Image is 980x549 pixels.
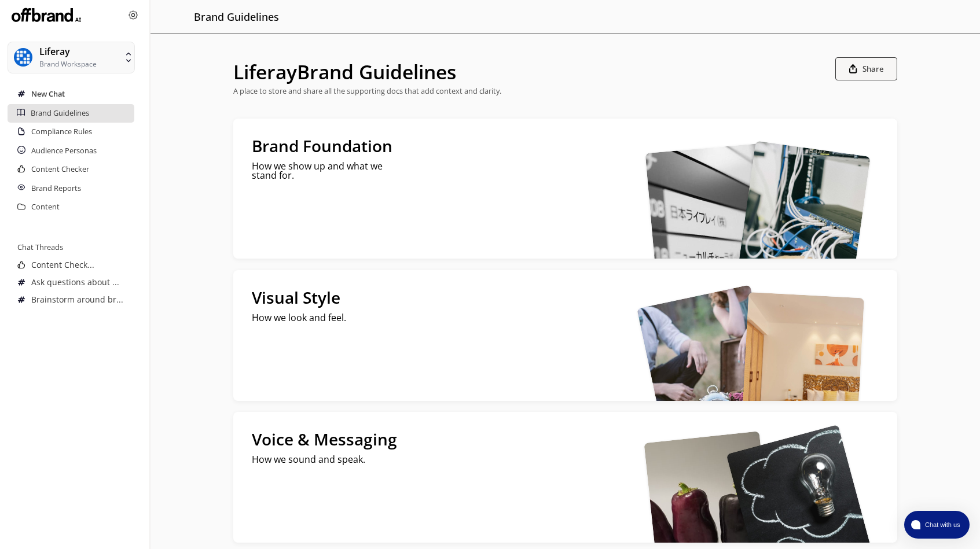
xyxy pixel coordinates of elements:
[8,42,135,73] button: LiferayLiferayBrand Workspace
[862,64,884,74] b: Share
[31,85,65,104] a: New Chat
[252,313,405,322] p: How we look and feel.
[39,46,70,57] div: Liferay
[17,90,25,98] img: New Chat
[14,48,32,67] img: Liferay
[835,57,897,80] button: Share
[31,104,89,123] a: Brand Guidelines
[645,143,775,309] img: Brand Foundation
[17,165,25,173] img: Content Checker
[637,285,783,462] img: Visual Style
[17,278,25,286] img: Chat
[12,6,81,24] img: Close
[129,10,138,20] img: Close
[31,123,92,141] a: Compliance Rules
[233,86,501,95] p: A place to store and share all the supporting docs that add context and clarity.
[194,6,279,28] h2: Brand Guidelines
[31,198,60,216] a: Content
[252,430,633,452] h2: Voice & Messaging
[123,51,134,63] img: Liferay
[233,57,456,86] h1: Liferay Brand Guidelines
[920,520,963,529] span: Chat with us
[17,296,25,304] img: Chat
[39,60,97,68] div: Brand Workspace
[17,261,25,269] img: Chat
[31,179,81,198] a: Brand Reports
[252,455,405,464] p: How we sound and speak.
[734,141,871,312] img: Brand Foundation
[31,160,89,179] a: Content Checker
[252,161,405,180] p: How we show up and what we stand for.
[252,289,633,311] h2: Visual Style
[904,511,970,539] button: atlas-launcher
[17,183,25,191] img: Brand Reports
[17,146,25,154] img: Personas
[740,292,864,454] img: Visual Style
[31,142,97,160] a: Audience Personas
[17,127,25,135] img: Compliance
[17,202,25,211] img: Saved
[252,137,633,159] h2: Brand Foundation
[17,108,25,116] img: Guidelines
